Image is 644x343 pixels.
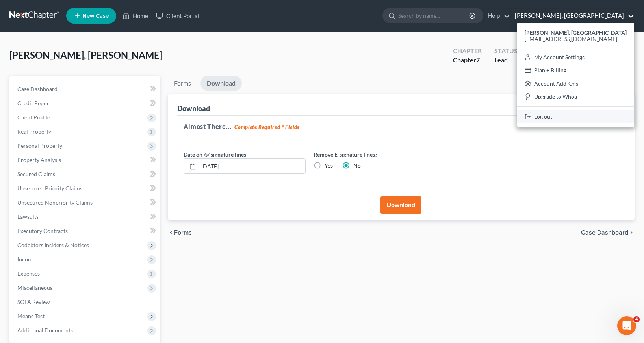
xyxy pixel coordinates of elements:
[517,50,634,64] a: My Account Settings
[17,242,89,248] span: Codebtors Insiders & Notices
[11,181,160,196] a: Unsecured Priority Claims
[17,270,40,277] span: Expenses
[200,76,242,91] a: Download
[525,29,627,36] strong: [PERSON_NAME], [GEOGRAPHIC_DATA]
[581,229,635,236] a: Case Dashboard chevron_right
[494,47,518,56] div: Status
[17,327,73,334] span: Additional Documents
[11,210,160,224] a: Lawsuits
[517,77,634,90] a: Account Add-Ons
[476,56,480,63] span: 7
[380,196,421,214] button: Download
[453,56,482,65] div: Chapter
[633,316,640,322] span: 4
[174,229,192,236] span: Forms
[17,185,82,192] span: Unsecured Priority Claims
[517,90,634,104] a: Upgrade to Whoa
[11,96,160,110] a: Credit Report
[525,35,617,42] span: [EMAIL_ADDRESS][DOMAIN_NAME]
[517,63,634,77] a: Plan + Billing
[17,313,45,319] span: Means Test
[177,104,210,113] div: Download
[517,110,634,123] a: Log out
[11,295,160,309] a: SOFA Review
[353,162,361,170] label: No
[119,9,152,23] a: Home
[17,227,68,234] span: Executory Contracts
[581,229,628,236] span: Case Dashboard
[398,8,470,23] input: Search by name...
[184,122,619,131] h5: Almost There...
[517,23,634,127] div: [PERSON_NAME], [GEOGRAPHIC_DATA]
[484,9,510,23] a: Help
[17,128,51,135] span: Real Property
[168,229,202,236] button: chevron_left Forms
[17,213,39,220] span: Lawsuits
[11,167,160,181] a: Secured Claims
[11,82,160,96] a: Case Dashboard
[17,142,62,149] span: Personal Property
[168,76,197,91] a: Forms
[17,284,52,291] span: Miscellaneous
[11,196,160,210] a: Unsecured Nonpriority Claims
[453,47,482,56] div: Chapter
[11,224,160,238] a: Executory Contracts
[11,153,160,167] a: Property Analysis
[17,171,55,177] span: Secured Claims
[152,9,203,23] a: Client Portal
[199,159,305,174] input: MM/DD/YYYY
[617,316,636,335] iframe: Intercom live chat
[17,114,50,121] span: Client Profile
[325,162,333,170] label: Yes
[17,256,35,263] span: Income
[17,157,61,163] span: Property Analysis
[494,56,518,65] div: Lead
[314,150,436,158] label: Remove E-signature lines?
[17,100,51,106] span: Credit Report
[628,229,635,236] i: chevron_right
[17,86,58,92] span: Case Dashboard
[9,49,162,61] span: [PERSON_NAME], [PERSON_NAME]
[168,229,174,236] i: chevron_left
[184,150,246,158] label: Date on /s/ signature lines
[511,9,634,23] a: [PERSON_NAME], [GEOGRAPHIC_DATA]
[17,298,50,305] span: SOFA Review
[234,124,299,130] strong: Complete Required * Fields
[17,199,93,206] span: Unsecured Nonpriority Claims
[82,13,109,19] span: New Case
